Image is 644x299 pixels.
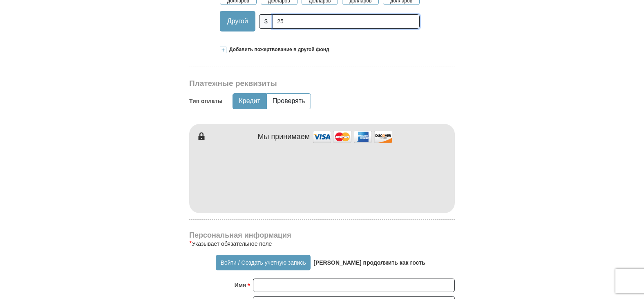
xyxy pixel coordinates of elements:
[192,241,272,247] font: Указывает обязательное поле
[264,18,268,25] font: $
[189,231,291,239] font: Персональная информация
[189,79,277,88] font: Платежные реквизиты
[312,128,394,146] img: кредитные карты принимаются
[221,259,306,266] font: Войти / Создать учетную запись
[235,282,246,288] font: Имя
[229,47,329,52] font: Добавить пожертвование в другой фонд
[189,98,222,104] font: Тип оплаты
[258,133,310,141] font: Мы принимаем
[216,255,311,270] button: Войти / Создать учетную запись
[239,97,260,104] font: Кредит
[313,259,425,266] font: [PERSON_NAME] продолжить как гость
[227,18,248,25] font: Другой
[273,97,305,104] font: Проверять
[273,14,420,29] input: Другая сумма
